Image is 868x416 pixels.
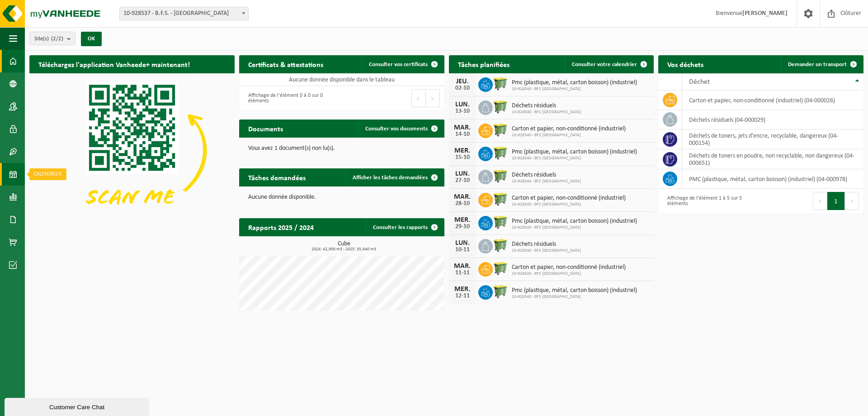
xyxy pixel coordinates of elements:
h2: Documents [239,120,292,137]
span: 10-928540 - BFS [GEOGRAPHIC_DATA] [512,110,581,115]
td: déchets de toners, jets d'encre, recyclable, dangereux (04-000154) [682,129,863,149]
p: Vous avez 1 document(s) non lu(s). [248,145,435,152]
img: WB-0660-HPE-GN-50 [493,145,508,161]
button: Previous [411,89,426,107]
button: OK [81,32,102,46]
a: Consulter votre calendrier [565,55,653,73]
span: 10-928540 - BFS [GEOGRAPHIC_DATA] [512,156,637,161]
div: Affichage de l'élément 1 à 5 sur 5 éléments [663,191,756,211]
td: déchets résiduels (04-000029) [682,110,863,129]
span: Déchets résiduels [512,102,581,110]
img: WB-0660-HPE-GN-50 [493,284,508,299]
span: Déchets résiduels [512,172,581,179]
span: 10-928540 - BFS [GEOGRAPHIC_DATA] [512,133,626,138]
div: 11-11 [453,270,472,276]
span: 10-928540 - BFS [GEOGRAPHIC_DATA] [512,294,637,300]
a: Consulter vos certificats [362,55,443,73]
div: MAR. [453,124,472,131]
span: Déchet [689,78,710,86]
a: Consulter les rapports [366,218,443,236]
div: MER. [453,147,472,154]
span: Afficher les tâches demandées [353,175,428,181]
img: Download de VHEPlus App [29,73,235,227]
button: Previous [813,192,827,210]
div: MAR. [453,263,472,270]
h2: Tâches planifiées [449,55,519,73]
span: Déchets résiduels [512,241,581,248]
button: Site(s)(2/2) [29,32,75,45]
strong: [PERSON_NAME] [742,10,788,17]
a: Consulter vos documents [358,120,443,138]
img: WB-0660-HPE-GN-50 [493,168,508,184]
span: Consulter vos documents [365,126,428,132]
h2: Téléchargez l'application Vanheede+ maintenant! [29,55,199,73]
span: 10-928537 - B.F.S. - WOLUWE-SAINT-PIERRE [120,7,248,20]
img: WB-0660-HPE-GN-50 [493,99,508,115]
span: 10-928540 - BFS [GEOGRAPHIC_DATA] [512,86,637,92]
h2: Certificats & attestations [239,55,332,73]
span: Carton et papier, non-conditionné (industriel) [512,264,626,271]
div: 14-10 [453,131,472,138]
span: Carton et papier, non-conditionné (industriel) [512,125,626,133]
div: 27-10 [453,177,472,184]
img: WB-0660-HPE-GN-50 [493,191,508,207]
iframe: chat widget [5,396,151,416]
a: Demander un transport [781,55,863,73]
div: 28-10 [453,201,472,207]
span: 2024: 42,900 m3 - 2025: 35,640 m3 [244,247,444,252]
span: Pmc (plastique, métal, carton boisson) (industriel) [512,79,637,86]
span: 10-928540 - BFS [GEOGRAPHIC_DATA] [512,248,581,253]
span: Pmc (plastique, métal, carton boisson) (industriel) [512,148,637,156]
span: 10-928540 - BFS [GEOGRAPHIC_DATA] [512,225,637,230]
div: LUN. [453,239,472,247]
p: Aucune donnée disponible. [248,194,435,201]
h3: Cube [244,241,444,252]
span: Site(s) [34,32,63,46]
div: JEU. [453,78,472,85]
button: Next [426,89,440,107]
div: MER. [453,286,472,293]
a: Afficher les tâches demandées [345,168,443,186]
td: PMC (plastique, métal, carton boisson) (industriel) (04-000978) [682,169,863,189]
button: 1 [827,192,845,210]
div: Affichage de l'élément 0 à 0 sur 0 éléments [244,88,337,108]
count: (2/2) [51,36,63,42]
img: WB-0660-HPE-GN-50 [493,261,508,276]
div: MAR. [453,193,472,201]
span: 10-928537 - B.F.S. - WOLUWE-SAINT-PIERRE [119,7,249,20]
img: WB-0660-HPE-GN-50 [493,122,508,138]
img: WB-0660-HPE-GN-50 [493,238,508,253]
div: 13-10 [453,108,472,115]
td: carton et papier, non-conditionné (industriel) (04-000026) [682,91,863,110]
h2: Rapports 2025 / 2024 [239,218,323,236]
div: LUN. [453,101,472,108]
div: 15-10 [453,154,472,161]
div: 29-10 [453,224,472,230]
div: MER. [453,216,472,224]
div: 12-11 [453,293,472,299]
span: Pmc (plastique, métal, carton boisson) (industriel) [512,287,637,294]
span: 10-928540 - BFS [GEOGRAPHIC_DATA] [512,271,626,277]
span: 10-928540 - BFS [GEOGRAPHIC_DATA] [512,202,626,207]
span: Demander un transport [788,62,847,67]
td: déchets de toners en poudre, non recyclable, non dangereux (04-000651) [682,149,863,169]
button: Next [845,192,859,210]
span: Consulter vos certificats [369,62,428,67]
span: 10-928540 - BFS [GEOGRAPHIC_DATA] [512,179,581,184]
h2: Tâches demandées [239,168,315,186]
span: Pmc (plastique, métal, carton boisson) (industriel) [512,218,637,225]
span: Consulter votre calendrier [572,62,637,67]
div: 10-11 [453,247,472,253]
span: Carton et papier, non-conditionné (industriel) [512,195,626,202]
div: 02-10 [453,85,472,91]
div: LUN. [453,170,472,177]
td: Aucune donnée disponible dans le tableau [239,73,444,86]
img: WB-0660-HPE-GN-50 [493,215,508,230]
h2: Vos déchets [658,55,712,73]
img: WB-0660-HPE-GN-50 [493,76,508,91]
